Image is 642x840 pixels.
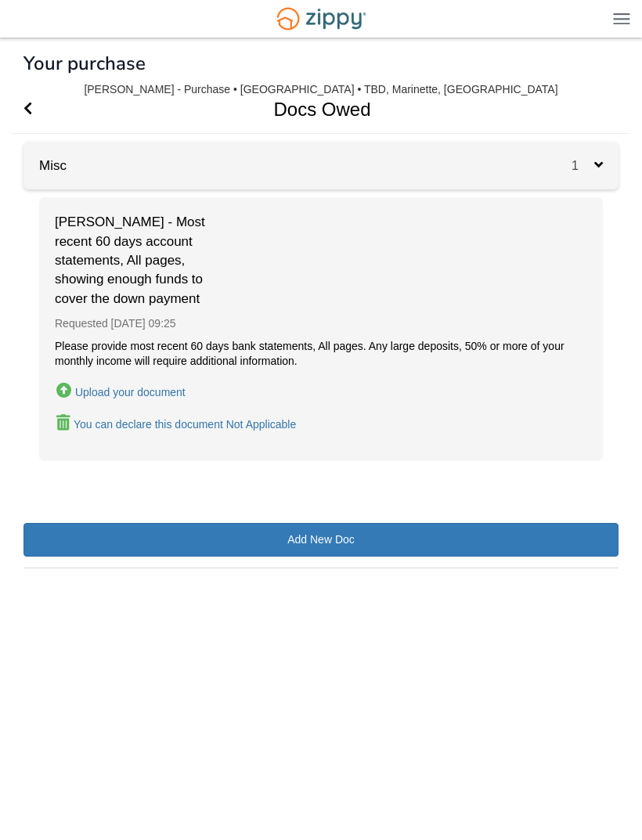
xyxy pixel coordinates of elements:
[55,308,587,339] div: Requested [DATE] 09:25
[55,339,587,369] div: Please provide most recent 60 days bank statements, All pages. Any large deposits, 50% or more of...
[55,380,187,402] button: Upload Alyxus Petty - Most recent 60 days account statements, All pages, showing enough funds to ...
[84,83,557,96] div: [PERSON_NAME] - Purchase • [GEOGRAPHIC_DATA] • TBD, Marinette, [GEOGRAPHIC_DATA]
[23,85,32,133] a: Go Back
[23,523,619,557] a: Add New Doc
[55,413,298,434] button: Declare Alyxus Petty - Most recent 60 days account statements, All pages, showing enough funds to...
[12,85,612,133] h1: Docs Owed
[23,158,67,173] a: Misc
[572,159,594,172] span: 1
[74,418,296,431] div: You can declare this document Not Applicable
[23,53,146,74] h1: Your purchase
[75,386,186,398] div: Upload your document
[613,13,630,24] img: Mobile Dropdown Menu
[55,213,211,308] span: [PERSON_NAME] - Most recent 60 days account statements, All pages, showing enough funds to cover ...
